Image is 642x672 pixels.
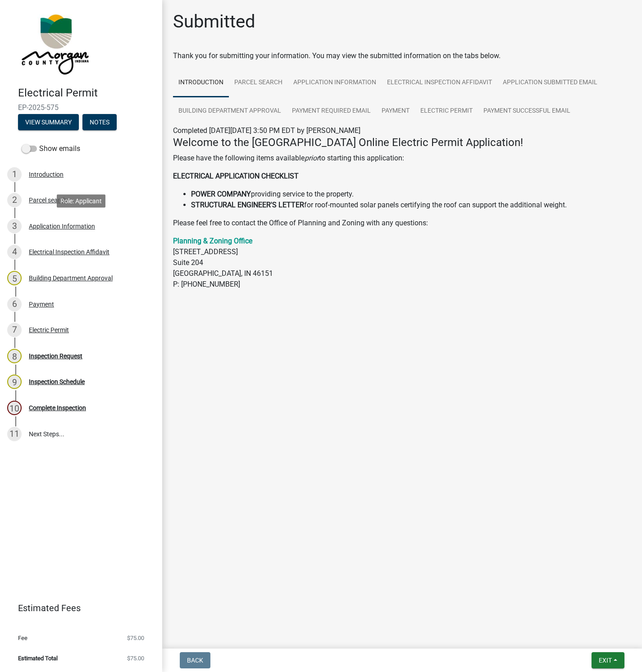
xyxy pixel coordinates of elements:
[191,200,631,210] li: for roof-mounted solar panels certifying the roof can support the additional weight.
[415,97,478,126] a: Electric Permit
[29,379,85,385] div: Inspection Schedule
[497,69,603,97] a: Application Submitted Email
[173,218,631,229] p: Please feel free to contact the Office of Planning and Zoning with any questions:
[187,657,203,664] span: Back
[173,69,229,97] a: Introduction
[382,69,497,97] a: Electrical Inspection Affidavit
[7,599,148,617] a: Estimated Fees
[7,401,22,415] div: 10
[478,97,576,126] a: Payment Successful Email
[7,219,22,233] div: 3
[18,9,91,77] img: Morgan County, Indiana
[7,323,22,337] div: 7
[376,97,415,126] a: Payment
[191,190,251,198] strong: POWER COMPANY
[127,655,144,661] span: $75.00
[173,97,287,126] a: Building Department Approval
[191,201,304,209] strong: STRUCTURAL ENGINEER'S LETTER
[82,119,117,126] wm-modal-confirm: Notes
[173,11,255,32] h1: Submitted
[7,245,22,259] div: 4
[592,652,624,668] button: Exit
[29,197,67,203] div: Parcel search
[127,635,144,641] span: $75.00
[29,327,69,333] div: Electric Permit
[18,655,58,661] span: Estimated Total
[7,375,22,389] div: 9
[191,189,631,200] li: providing service to the property.
[57,194,105,207] div: Role: Applicant
[7,297,22,311] div: 6
[288,69,382,97] a: Application Information
[29,353,82,359] div: Inspection Request
[7,193,22,207] div: 2
[173,126,360,135] span: Completed [DATE][DATE] 3:50 PM EDT by [PERSON_NAME]
[29,405,86,411] div: Complete Inspection
[173,237,252,245] a: Planning & Zoning Office
[18,635,27,641] span: Fee
[305,154,319,162] i: prior
[7,427,22,441] div: 11
[82,114,117,130] button: Notes
[173,136,631,149] h4: Welcome to the [GEOGRAPHIC_DATA] Online Electric Permit Application!
[29,249,109,255] div: Electrical Inspection Affidavit
[29,171,64,178] div: Introduction
[7,271,22,285] div: 5
[173,172,299,180] strong: ELECTRICAL APPLICATION CHECKLIST
[180,652,210,668] button: Back
[173,153,631,164] p: Please have the following items available to starting this application:
[18,119,79,126] wm-modal-confirm: Summary
[599,657,612,664] span: Exit
[22,143,80,154] label: Show emails
[229,69,288,97] a: Parcel search
[173,236,631,290] p: [STREET_ADDRESS] Suite 204 [GEOGRAPHIC_DATA], IN 46151 P: [PHONE_NUMBER]
[29,223,95,229] div: Application Information
[173,50,631,61] div: Thank you for submitting your information. You may view the submitted information on the tabs below.
[18,114,79,130] button: View Summary
[29,275,113,281] div: Building Department Approval
[29,301,54,307] div: Payment
[18,103,144,112] span: EP-2025-575
[18,87,155,100] h4: Electrical Permit
[7,349,22,363] div: 8
[287,97,376,126] a: Payment Required Email
[7,167,22,182] div: 1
